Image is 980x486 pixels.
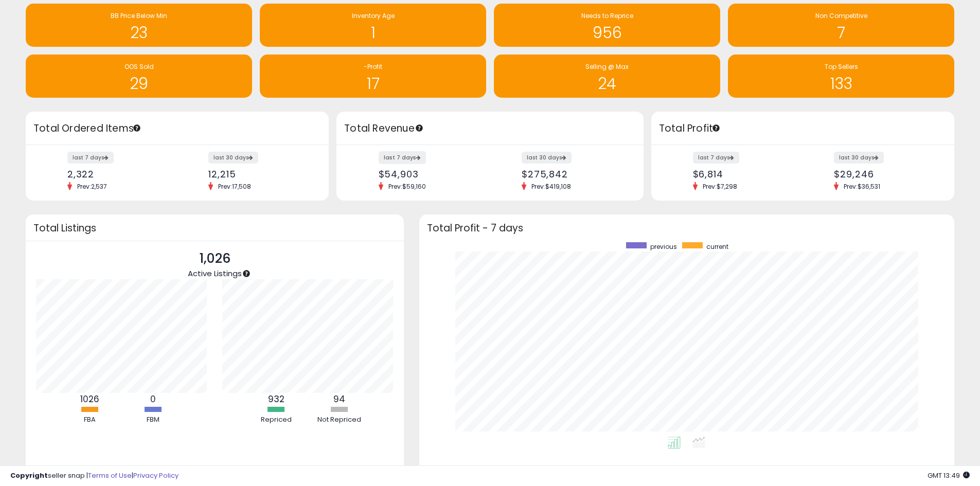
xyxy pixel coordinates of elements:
span: Needs to Reprice [581,11,633,20]
span: previous [650,242,677,251]
label: last 30 days [834,152,884,164]
div: $6,814 [693,169,795,179]
div: Tooltip anchor [242,269,251,278]
h3: Total Profit [659,121,947,136]
div: Repriced [245,415,307,425]
a: Top Sellers 133 [728,55,954,98]
h1: 17 [265,75,481,92]
h3: Total Ordered Items [33,121,321,136]
div: Tooltip anchor [132,123,141,133]
h1: 1 [265,24,481,41]
b: 1026 [80,393,99,405]
b: 932 [268,393,284,405]
label: last 7 days [693,152,739,164]
div: FBM [122,415,184,425]
a: BB Price Below Min 23 [26,4,252,47]
label: last 30 days [522,152,572,164]
div: Not Repriced [309,415,370,425]
h1: 956 [499,24,715,41]
div: FBA [59,415,121,425]
a: Terms of Use [88,471,132,480]
span: Prev: $419,108 [526,182,576,191]
label: last 7 days [379,151,426,164]
div: Tooltip anchor [415,123,424,133]
span: Prev: 2,537 [72,182,112,191]
span: Top Sellers [825,62,858,71]
a: Non Competitive 7 [728,4,954,47]
strong: Copyright [10,471,48,480]
b: 0 [150,393,156,405]
a: Privacy Policy [133,471,179,480]
a: -Profit 17 [260,55,486,98]
span: BB Price Below Min [111,11,167,20]
div: $54,903 [379,169,483,179]
div: $29,246 [834,169,936,179]
div: 2,322 [67,169,170,179]
h3: Total Listings [33,224,396,232]
div: Tooltip anchor [711,123,721,133]
span: Prev: $59,160 [383,182,431,191]
span: Selling @ Max [585,62,629,71]
div: 12,215 [208,169,311,179]
a: Selling @ Max 24 [494,55,720,98]
h1: 23 [31,24,247,41]
h1: 7 [733,24,949,41]
h3: Total Revenue [344,121,636,136]
span: Prev: $36,531 [839,182,885,191]
span: Non Competitive [815,11,867,20]
h1: 133 [733,75,949,92]
p: 1,026 [188,249,242,268]
b: 94 [333,393,345,405]
h3: Total Profit - 7 days [427,224,947,232]
a: Inventory Age 1 [260,4,486,47]
a: Needs to Reprice 956 [494,4,720,47]
span: Inventory Age [352,11,395,20]
span: 2025-10-6 13:49 GMT [928,471,970,480]
span: Prev: 17,508 [213,182,256,191]
h1: 24 [499,75,715,92]
label: last 7 days [67,152,114,164]
span: -Profit [364,62,382,71]
span: OOS Sold [124,62,154,71]
span: Active Listings [188,268,242,279]
span: Prev: $7,298 [698,182,742,191]
label: last 30 days [208,152,258,164]
h1: 29 [31,75,247,92]
a: OOS Sold 29 [26,55,252,98]
span: current [706,242,728,251]
div: seller snap | | [10,471,179,481]
div: $275,842 [522,169,626,179]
